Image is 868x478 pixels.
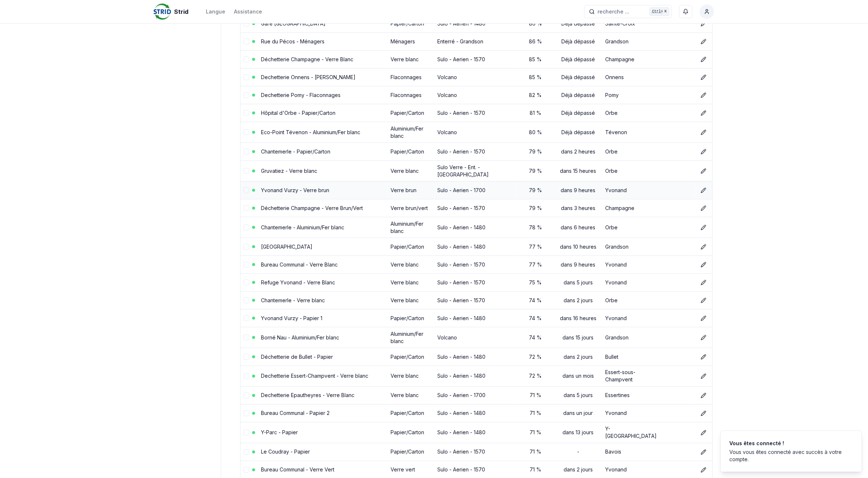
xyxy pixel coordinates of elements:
div: dans 13 jours [557,429,600,436]
td: Sulo - Aerien - 1480 [435,422,517,443]
td: Papier/Carton [388,443,434,461]
td: Papier/Carton [388,404,434,422]
button: select-row [243,205,249,211]
button: select-row [243,187,249,193]
div: 74 % [520,334,551,341]
div: dans un mois [557,373,600,380]
td: Yvonand [603,256,663,273]
td: Onnens [603,68,663,86]
td: Yvonand [603,273,663,291]
div: 79 % [520,148,551,155]
div: 71 % [520,466,551,474]
button: select-row [243,430,249,436]
td: Grandson [603,238,663,256]
div: Déjà dépassé [557,109,600,117]
div: Déjà dépassé [557,92,600,99]
td: Grandson [603,32,663,50]
div: dans 5 jours [557,279,600,286]
div: 85 % [520,74,551,81]
a: Yvonand Vurzy - Papier 1 [261,315,322,321]
td: Volcano [435,327,517,348]
td: Verre blanc [388,291,434,309]
td: Bullet [603,348,663,366]
td: Papier/Carton [388,348,434,366]
button: select-row [243,149,249,155]
div: - [557,448,600,456]
button: select-row [243,92,249,98]
div: dans 2 jours [557,466,600,474]
td: Sulo - Aerien - 1480 [435,309,517,327]
td: Aluminium/Fer blanc [388,217,434,238]
td: Sulo - Aerien - 1570 [435,199,517,217]
div: 81 % [520,109,551,117]
div: dans 2 jours [557,353,600,361]
td: Flaconnages [388,68,434,86]
div: Langue [206,8,225,15]
td: Sulo - Aerien - 1570 [435,256,517,273]
button: select-row [243,262,249,268]
button: select-row [243,373,249,379]
div: 71 % [520,410,551,417]
td: Ménagers [388,32,434,50]
div: dans 15 heures [557,167,600,175]
a: Borné Nau - Aluminium/Fer blanc [261,334,339,341]
div: 85 % [520,56,551,63]
div: dans 5 jours [557,392,600,399]
div: dans 6 heures [557,224,600,231]
button: select-row [243,393,249,399]
td: Enterré - Grandson [435,32,517,50]
button: select-row [243,168,249,174]
a: Gruvatiez - Verre blanc [261,168,317,174]
td: Papier/Carton [388,422,434,443]
a: Bureau Communal - Verre Vert [261,467,334,473]
td: Verre blanc [388,366,434,386]
td: Verre blanc [388,273,434,291]
span: Strid [174,7,188,16]
td: Verre blanc [388,256,434,273]
td: Verre brun [388,181,434,199]
td: Orbe [603,217,663,238]
div: 75 % [520,279,551,286]
div: 71 % [520,448,551,456]
td: Sulo - Aerien - 1570 [435,291,517,309]
button: select-row [243,225,249,230]
div: dans 15 jours [557,334,600,341]
td: Sulo - Aerien - 1480 [435,217,517,238]
div: 74 % [520,297,551,304]
button: select-row [243,315,249,321]
div: dans 9 heures [557,187,600,194]
td: Sulo - Aerien - 1570 [435,143,517,160]
td: Verre blanc [388,50,434,68]
button: select-row [243,280,249,285]
button: select-row [243,335,249,341]
td: Volcano [435,68,517,86]
td: Yvonand [603,181,663,199]
td: Aluminium/Fer blanc [388,122,434,143]
a: Dechetterie Essert-Champvent - Verre blanc [261,373,368,379]
div: dans 16 heures [557,315,600,322]
div: dans un jour [557,410,600,417]
a: Bureau Communal - Papier 2 [261,410,330,416]
button: select-row [243,298,249,303]
td: Papier/Carton [388,309,434,327]
div: dans 9 heures [557,261,600,268]
td: Bavois [603,443,663,461]
td: Flaconnages [388,86,434,104]
a: Chantemerle - Verre blanc [261,297,325,303]
a: Dechetterie Onnens - [PERSON_NAME] [261,74,356,80]
td: Verre blanc [388,386,434,404]
button: select-row [243,354,249,360]
td: Verre blanc [388,160,434,181]
div: 71 % [520,429,551,436]
div: dans 3 heures [557,205,600,212]
td: Y-[GEOGRAPHIC_DATA] [603,422,663,443]
td: Papier/Carton [388,143,434,160]
td: Sulo - Aerien - 1480 [435,404,517,422]
div: dans 10 heures [557,243,600,250]
a: [GEOGRAPHIC_DATA] [261,244,312,250]
button: select-row [243,449,249,455]
td: Volcano [435,86,517,104]
div: Déjà dépassé [557,129,600,136]
td: Yvonand [603,309,663,327]
div: 71 % [520,392,551,399]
